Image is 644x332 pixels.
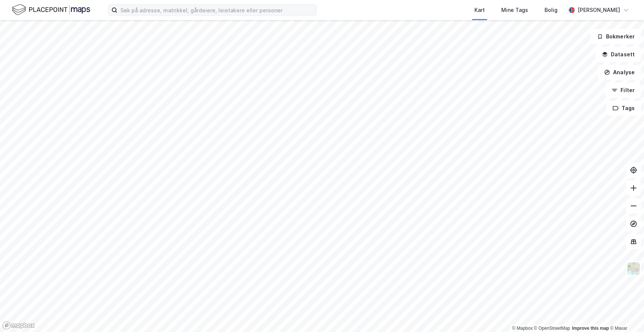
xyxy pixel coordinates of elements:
iframe: Chat Widget [607,296,644,332]
div: Mine Tags [501,6,528,15]
input: Søk på adresse, matrikkel, gårdeiere, leietakere eller personer [117,4,316,16]
div: Kontrollprogram for chat [607,296,644,332]
div: Kart [474,6,485,15]
div: Bolig [544,6,558,15]
img: logo.f888ab2527a4732fd821a326f86c7f29.svg [12,3,90,16]
div: [PERSON_NAME] [578,6,620,15]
